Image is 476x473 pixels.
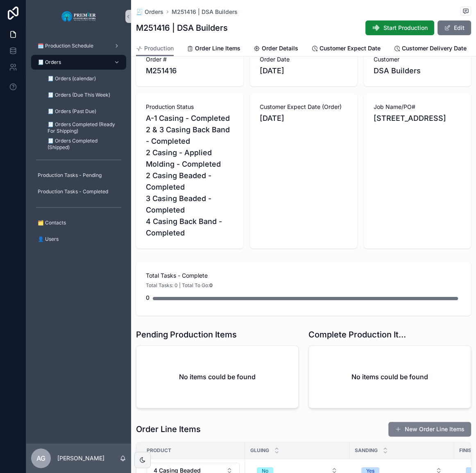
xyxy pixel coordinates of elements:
[254,41,298,57] a: Order Details
[146,103,233,111] span: Production Status
[146,290,150,306] div: 0
[388,422,471,437] button: New Order Line Items
[41,104,126,119] a: 🧾 Orders (Past Due)
[320,44,381,52] span: Customer Expect Date
[48,121,118,134] span: 🧾 Orders Completed (Ready For Shipping)
[136,41,174,57] a: Production
[31,184,126,199] a: Production Tasks - Completed
[374,113,461,124] span: [STREET_ADDRESS]
[260,103,347,111] span: Customer Expect Date (Order)
[48,138,118,151] span: 🧾 Orders Completed (Shipped)
[146,65,233,77] span: M251416
[311,41,381,57] a: Customer Expect Date
[38,59,61,66] span: 🧾 Orders
[144,44,174,52] span: Production
[38,188,108,195] span: Production Tasks - Completed
[308,329,410,340] h1: Complete Production Items
[57,454,104,462] p: [PERSON_NAME]
[31,38,126,53] a: 🗓️ Production Schedule
[136,8,163,16] a: 🧾 Orders
[146,113,233,239] span: A-1 Casing - Completed 2 & 3 Casing Back Band - Completed 2 Casing - Applied Molding - Completed ...
[146,272,461,280] span: Total Tasks - Complete
[179,372,256,382] h2: No items could be found
[402,44,467,52] span: Customer Delivery Date
[262,44,298,52] span: Order Details
[38,220,66,226] span: 🗂️ Contacts
[250,447,269,454] span: Gluing
[147,447,171,454] span: Product
[31,55,126,70] a: 🧾 Orders
[260,113,347,124] span: [DATE]
[41,137,126,152] a: 🧾 Orders Completed (Shipped)
[365,20,434,35] button: Start Production
[61,10,97,23] img: App logo
[31,232,126,247] a: 👤 Users
[31,168,126,183] a: Production Tasks - Pending
[394,41,467,57] a: Customer Delivery Date
[172,8,238,16] a: M251416 | DSA Builders
[355,447,378,454] span: Sanding
[48,75,96,82] span: 🧾 Orders (calendar)
[31,215,126,230] a: 🗂️ Contacts
[146,282,213,289] span: Total Tasks: 0 | Total To Go:
[195,44,240,52] span: Order Line Items
[146,55,233,63] span: Order #
[437,20,471,35] button: Edit
[38,172,102,179] span: Production Tasks - Pending
[374,55,461,63] span: Customer
[41,88,126,102] a: 🧾 Orders (Due This Week)
[374,65,461,77] span: DSA Builders
[38,236,59,242] span: 👤 Users
[383,24,428,32] span: Start Production
[260,65,347,77] span: [DATE]
[48,108,96,115] span: 🧾 Orders (Past Due)
[209,282,213,288] strong: 0
[26,33,131,257] div: scrollable content
[36,453,45,463] span: AG
[38,43,93,49] span: 🗓️ Production Schedule
[136,22,228,34] h1: M251416 | DSA Builders
[374,103,461,111] span: Job Name/PO#
[136,423,201,435] h1: Order Line Items
[351,372,428,382] h2: No items could be found
[136,329,237,340] h1: Pending Production Items
[48,92,110,98] span: 🧾 Orders (Due This Week)
[260,55,347,63] span: Order Date
[187,41,240,57] a: Order Line Items
[41,71,126,86] a: 🧾 Orders (calendar)
[41,120,126,135] a: 🧾 Orders Completed (Ready For Shipping)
